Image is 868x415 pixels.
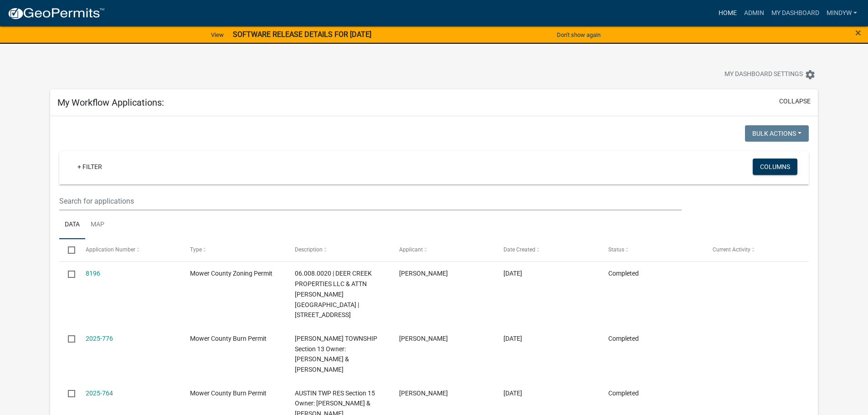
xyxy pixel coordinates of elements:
h5: My Workflow Applications: [57,97,164,108]
strong: SOFTWARE RELEASE DETAILS FOR [DATE] [233,30,371,39]
datatable-header-cell: Status [600,239,704,261]
datatable-header-cell: Application Number [77,239,181,261]
span: Completed [608,270,639,277]
span: Status [608,246,624,253]
a: mindyw [823,5,861,22]
button: collapse [779,97,811,106]
a: Home [715,5,740,22]
span: Applicant [399,246,423,253]
span: 09/11/2025 [503,389,522,397]
span: 06.008.0020 | DEER CREEK PROPERTIES LLC & ATTN RANDY QUEENSLAND | 25262 US HWY 63 [295,270,372,318]
span: Application Number [86,246,135,253]
span: Mower County Burn Permit [190,335,267,342]
span: Mindy Williamson [399,389,448,397]
span: LEROY TOWNSHIP Section 13 Owner: HARRINGTON ROBERT & PATRICIA [295,335,377,373]
a: + Filter [70,159,109,175]
span: 10/02/2025 [503,335,522,342]
i: settings [805,69,816,80]
button: My Dashboard Settingssettings [717,66,823,83]
a: 2025-764 [86,389,113,397]
span: Current Activity [713,246,750,253]
span: My Dashboard Settings [724,69,803,80]
input: Search for applications [59,192,681,210]
datatable-header-cell: Type [181,239,286,261]
a: Admin [740,5,768,22]
a: 8196 [86,270,100,277]
a: 2025-776 [86,335,113,342]
button: Columns [753,159,797,175]
span: Type [190,246,202,253]
span: Completed [608,389,639,397]
span: Mower County Zoning Permit [190,270,272,277]
button: Close [855,27,861,38]
span: × [855,26,861,39]
datatable-header-cell: Current Activity [704,239,808,261]
a: View [207,27,227,42]
a: My Dashboard [768,5,823,22]
span: 10/02/2025 [503,270,522,277]
button: Bulk Actions [745,125,809,142]
datatable-header-cell: Date Created [495,239,599,261]
datatable-header-cell: Applicant [390,239,495,261]
span: Date Created [503,246,535,253]
a: Map [85,210,110,240]
span: Completed [608,335,639,342]
a: Data [59,210,85,240]
span: Mower County Burn Permit [190,389,267,397]
datatable-header-cell: Select [59,239,77,261]
span: Description [295,246,323,253]
datatable-header-cell: Description [286,239,390,261]
span: Mindy Williamson [399,270,448,277]
span: Mindy Williamson [399,335,448,342]
button: Don't show again [553,27,604,42]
